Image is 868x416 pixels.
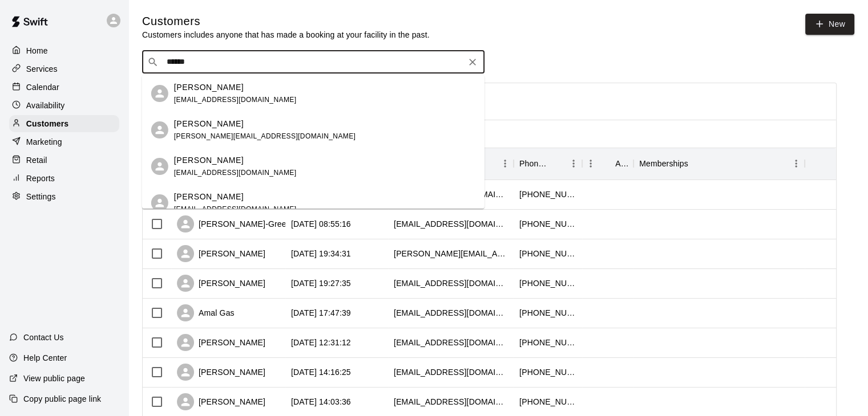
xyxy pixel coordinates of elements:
[519,189,576,200] div: +16134101999
[519,278,576,289] div: +17053351743
[9,42,119,59] a: Home
[788,155,805,172] button: Menu
[599,156,615,172] button: Sort
[26,191,56,202] p: Settings
[177,364,265,381] div: [PERSON_NAME]
[174,81,244,93] p: [PERSON_NAME]
[394,278,508,289] div: danelletailleur@outlook.com
[394,396,508,407] div: alain.rochefort64@gmail.com
[174,118,244,130] p: [PERSON_NAME]
[177,393,265,410] div: [PERSON_NAME]
[9,79,119,96] a: Calendar
[177,304,235,321] div: Amal Gas
[26,63,58,75] p: Services
[174,191,244,203] p: [PERSON_NAME]
[174,96,297,104] span: [EMAIL_ADDRESS][DOMAIN_NAME]
[805,14,854,35] a: New
[394,366,508,378] div: jen.nielsen08@gmail.com
[151,158,168,175] div: Cedric Fournier
[23,332,64,343] p: Contact Us
[23,352,67,364] p: Help Center
[565,155,582,172] button: Menu
[9,188,119,205] a: Settings
[496,155,514,172] button: Menu
[142,51,485,74] div: Search customers by name or email
[142,29,430,40] p: Customers includes anyone that has made a booking at your facility in the past.
[582,155,599,172] button: Menu
[174,154,244,166] p: [PERSON_NAME]
[519,218,576,230] div: +16138824564
[142,14,430,29] h5: Customers
[633,148,805,180] div: Memberships
[174,132,356,140] span: [PERSON_NAME][EMAIL_ADDRESS][DOMAIN_NAME]
[291,337,351,348] div: 2025-08-10 12:31:12
[549,156,565,172] button: Sort
[26,45,48,56] p: Home
[394,248,508,259] div: kendra.schultz23@gmail.com
[23,373,85,384] p: View public page
[465,54,481,70] button: Clear
[9,97,119,114] a: Availability
[394,337,508,348] div: ryaninottawa@gmail.com
[519,396,576,407] div: +16133166277
[177,215,291,233] div: [PERSON_NAME]-Green
[291,248,351,259] div: 2025-08-10 19:34:31
[291,396,351,407] div: 2025-08-09 14:03:36
[519,248,576,259] div: +15192702647
[519,337,576,348] div: +16132652585
[291,278,351,289] div: 2025-08-10 19:27:35
[519,366,576,378] div: +16138505364
[151,194,168,211] div: Cedric Marchildon
[9,60,119,78] a: Services
[9,115,119,132] a: Customers
[388,148,514,180] div: Email
[174,205,297,213] span: [EMAIL_ADDRESS][DOMAIN_NAME]
[26,118,68,129] p: Customers
[26,136,62,148] p: Marketing
[519,148,549,180] div: Phone Number
[174,169,297,177] span: [EMAIL_ADDRESS][DOMAIN_NAME]
[151,85,168,102] div: Cedric Ivkovic
[519,307,576,319] div: +14182617667
[688,156,704,172] button: Sort
[26,100,65,111] p: Availability
[26,81,59,93] p: Calendar
[291,366,351,378] div: 2025-08-09 14:16:25
[291,307,351,319] div: 2025-08-10 17:47:39
[514,148,582,180] div: Phone Number
[639,148,688,180] div: Memberships
[615,148,628,180] div: Age
[394,218,508,230] div: jonathonbestgreen@icloud.com
[9,170,119,187] a: Reports
[177,245,265,262] div: [PERSON_NAME]
[394,307,508,319] div: amalgas199@gmail.com
[177,275,265,292] div: [PERSON_NAME]
[291,218,351,230] div: 2025-08-11 08:55:16
[26,154,47,166] p: Retail
[177,334,265,351] div: [PERSON_NAME]
[23,393,101,405] p: Copy public page link
[9,152,119,169] a: Retail
[9,133,119,150] a: Marketing
[582,148,633,180] div: Age
[26,173,55,184] p: Reports
[151,121,168,138] div: Cedric Kuperman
